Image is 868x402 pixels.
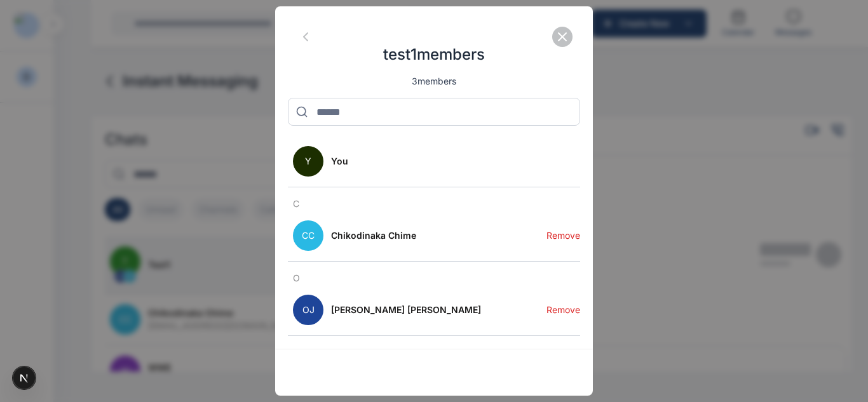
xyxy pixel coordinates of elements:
[288,285,546,335] button: OJ[PERSON_NAME] [PERSON_NAME]
[293,220,323,251] span: CC
[331,229,416,242] span: Chikodinaka Chime
[293,146,323,177] span: Y
[288,272,580,285] h3: O
[546,285,580,335] button: Remove
[288,19,580,65] h2: test1 members
[288,210,546,261] button: CCChikodinaka Chime
[288,136,580,187] button: YYou
[331,155,348,168] span: You
[331,304,481,316] span: [PERSON_NAME] [PERSON_NAME]
[288,198,580,210] h3: C
[546,210,580,261] button: Remove
[288,75,580,88] p: 3 members
[293,295,323,325] span: OJ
